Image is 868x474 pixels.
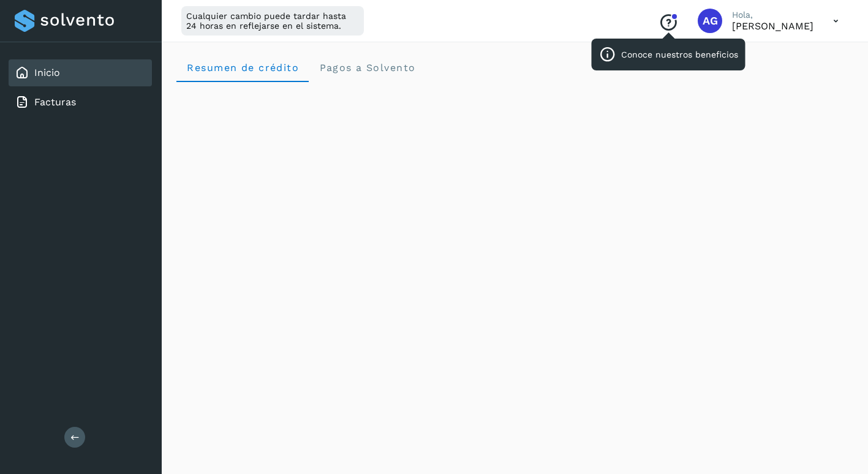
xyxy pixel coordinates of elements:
[732,10,813,20] p: Hola,
[34,67,60,78] a: Inicio
[732,20,813,32] p: ALBERTO GARCIA
[9,89,152,116] div: Facturas
[34,96,76,108] a: Facturas
[621,50,738,60] p: Conoce nuestros beneficios
[659,23,678,33] a: Conoce nuestros beneficios
[319,62,415,73] span: Pagos a Solvento
[9,59,152,86] div: Inicio
[181,6,364,36] div: Cualquier cambio puede tardar hasta 24 horas en reflejarse en el sistema.
[186,62,299,73] span: Resumen de crédito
